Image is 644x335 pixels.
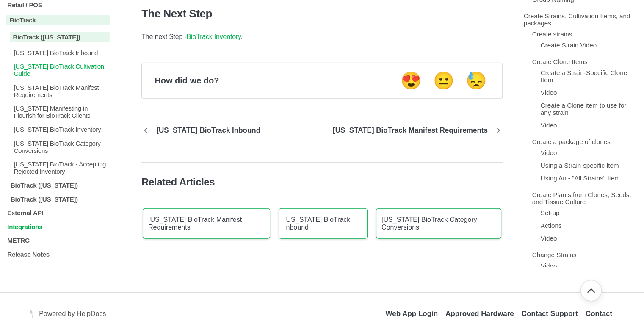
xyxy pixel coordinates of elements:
a: Create Plants from Clones, Seeds, and Tissue Culture [532,191,631,205]
a: BioTrack ([US_STATE]) [6,195,110,202]
a: [US_STATE] BioTrack Manifest Requirements [143,208,270,239]
a: Retail / POS [6,1,110,8]
p: [US_STATE] BioTrack Inbound [150,126,267,135]
button: Neutral feedback button [431,70,457,91]
p: [US_STATE] BioTrack Category Conversions [381,216,496,231]
a: [US_STATE] BioTrack Inbound [6,49,110,56]
a: Create Clone Items [532,58,588,65]
p: How did we do? [155,76,219,86]
a: [US_STATE] BioTrack Cultivation Guide [6,63,110,77]
p: [US_STATE] BioTrack - Accepting Rejected Inventory [13,161,110,175]
p: [US_STATE] BioTrack Inbound [13,49,110,56]
button: Positive feedback button [398,70,424,91]
a: Set-up [541,209,560,216]
a: [US_STATE] BioTrack Category Conversions [376,208,501,239]
p: [US_STATE] BioTrack Inventory [13,126,110,133]
a: BioTrack [6,15,110,25]
a: Create Strain Video [541,42,597,49]
a: [US_STATE] Manifesting in Flourish for BioTrack Clients [6,105,110,119]
a: Video [541,235,557,242]
a: METRC [6,237,110,244]
a: Release Notes [6,251,110,258]
a: Integrations [6,223,110,230]
a: Using a Strain-specific Item [541,162,619,169]
a: Create Strains, Cultivation Items, and packages [524,12,630,27]
a: Go to next article Connecticut BioTrack Manifest Requirements [326,119,503,142]
a: Opens in a new tab [35,309,106,317]
a: Opens in a new tab [385,310,438,318]
a: [US_STATE] BioTrack - Accepting Rejected Inventory [6,161,110,175]
p: [US_STATE] BioTrack Manifest Requirements [148,216,265,231]
p: [US_STATE] BioTrack Manifest Requirements [326,126,494,135]
p: [US_STATE] BioTrack Category Conversions [13,139,110,154]
a: Video [541,149,557,156]
button: Go back to top of document [580,280,602,301]
a: Create a Strain-Specific Clone Item [541,69,627,83]
img: Flourish Help Center [30,310,33,318]
h4: Related Articles [141,176,503,188]
p: [US_STATE] BioTrack Manifest Requirements [13,83,110,98]
a: [US_STATE] BioTrack Inventory [6,126,110,133]
a: BioTrack ([US_STATE]) [6,32,110,42]
h3: The Next Step [141,7,503,20]
a: Go to previous article Connecticut BioTrack Inbound [141,119,267,142]
a: [US_STATE] BioTrack Inbound [279,208,368,239]
a: Opens in a new tab [445,310,514,318]
a: Create strains [532,30,572,38]
a: [US_STATE] BioTrack Manifest Requirements [6,83,110,98]
p: BioTrack ([US_STATE]) [10,195,110,202]
p: [US_STATE] Manifesting in Flourish for BioTrack Clients [13,105,110,119]
p: [US_STATE] BioTrack Inbound [284,216,362,231]
a: Using An - "All Strains" Item [541,174,620,182]
a: Change Strains [532,251,577,258]
a: Video [541,262,557,269]
a: [US_STATE] BioTrack Category Conversions [6,139,110,154]
a: Create a Clone item to use for any strain [541,102,627,116]
a: Create a package of clones [532,138,611,145]
a: Video [541,122,557,129]
a: External API [6,209,110,216]
a: Contact [586,310,612,318]
p: [US_STATE] BioTrack Cultivation Guide [13,63,110,77]
a: Actions [541,222,562,229]
p: BioTrack ([US_STATE]) [10,32,110,42]
a: Opens in a new tab [522,310,578,318]
p: The next Step - . [141,31,503,42]
p: BioTrack ([US_STATE]) [10,182,110,189]
a: Video [541,89,557,96]
button: Negative feedback button [463,70,489,91]
a: Opens in a new tab [30,309,35,317]
span: Powered by HelpDocs [39,310,106,317]
a: BioTrack ([US_STATE]) [6,182,110,189]
a: BioTrack Inventory [187,33,241,40]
